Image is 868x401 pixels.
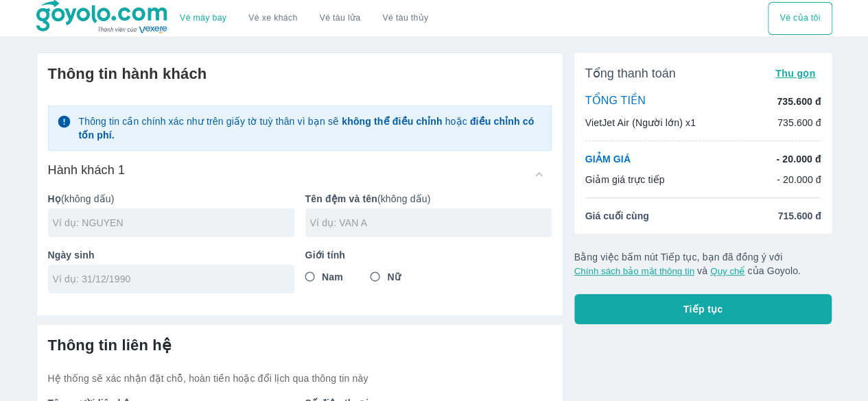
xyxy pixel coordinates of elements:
[48,193,61,204] b: Họ
[48,64,552,84] h6: Thông tin hành khách
[180,13,226,23] a: Vé máy bay
[585,116,696,130] p: VietJet Air (Người lớn) x1
[342,116,442,127] strong: không thể điều chỉnh
[305,193,377,204] b: Tên đệm và tên
[585,65,676,82] span: Tổng thanh toán
[48,336,552,355] h6: Thông tin liên hệ
[574,294,832,324] button: Tiếp tục
[574,250,832,278] p: Bằng việc bấm nút Tiếp tục, bạn đã đồng ý với và của Goyolo.
[768,2,832,35] button: Vé của tôi
[371,2,439,35] button: Vé tàu thủy
[387,270,400,284] span: Nữ
[777,116,821,130] p: 735.600 đ
[310,216,552,230] input: Ví dụ: VAN A
[683,302,723,316] span: Tiếp tục
[768,2,832,35] div: choose transportation mode
[777,95,821,108] p: 735.600 đ
[78,114,542,142] p: Thông tin cần chính xác như trên giấy tờ tuỳ thân vì bạn sẽ hoặc
[777,209,821,223] span: 715.600 đ
[585,209,649,223] span: Giá cuối cùng
[309,2,372,35] a: Vé tàu lửa
[585,173,665,186] p: Giảm giá trực tiếp
[775,68,816,79] span: Thu gọn
[305,248,552,262] p: Giới tính
[48,162,126,178] h6: Hành khách 1
[248,13,297,23] a: Vé xe khách
[710,266,744,276] button: Quy chế
[305,192,552,206] p: (không dấu)
[53,272,281,286] input: Ví dụ: 31/12/1990
[776,152,821,166] p: - 20.000 đ
[585,94,646,109] p: TỔNG TIỀN
[48,372,552,385] p: Hệ thống sẽ xác nhận đặt chỗ, hoàn tiền hoặc đổi lịch qua thông tin này
[169,2,439,35] div: choose transportation mode
[777,173,821,186] p: - 20.000 đ
[585,152,631,166] p: GIẢM GIÁ
[53,216,294,230] input: Ví dụ: NGUYEN
[322,270,343,284] span: Nam
[48,192,294,206] p: (không dấu)
[48,248,294,262] p: Ngày sinh
[770,64,821,83] button: Thu gọn
[574,266,694,276] button: Chính sách bảo mật thông tin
